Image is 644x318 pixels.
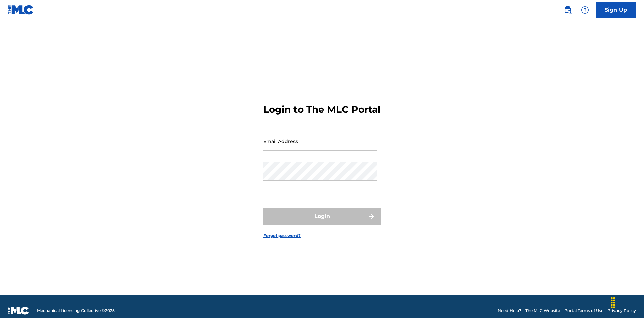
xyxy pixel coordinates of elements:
a: Need Help? [498,308,521,314]
div: Help [578,3,592,17]
iframe: Chat Widget [610,286,644,318]
a: Public Search [561,3,574,17]
h3: Login to The MLC Portal [263,104,380,115]
img: MLC Logo [8,5,34,15]
a: Privacy Policy [607,308,636,314]
img: logo [8,307,29,315]
a: Portal Terms of Use [564,308,603,314]
img: search [563,6,572,14]
a: Sign Up [596,2,636,18]
span: Mechanical Licensing Collective © 2025 [37,308,115,314]
a: The MLC Website [525,308,560,314]
a: Forgot password? [263,233,301,239]
img: help [581,6,589,14]
div: Drag [608,293,619,313]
